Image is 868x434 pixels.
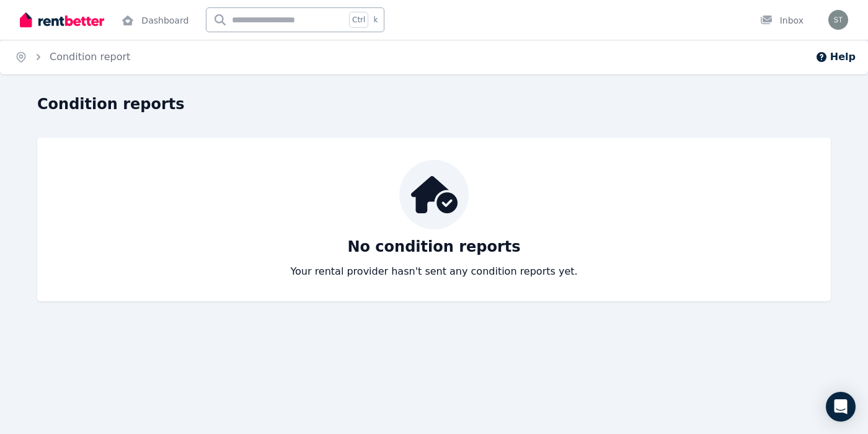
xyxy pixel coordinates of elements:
[20,11,104,29] img: RentBetter
[290,264,577,279] p: Your rental provider hasn't sent any condition reports yet.
[828,10,848,30] img: stopstart@tutanota.com
[826,392,856,422] div: Open Intercom Messenger
[347,237,520,257] p: No condition reports
[349,12,368,28] span: Ctrl
[37,94,185,114] h1: Condition reports
[50,51,130,63] a: Condition report
[760,14,804,27] div: Inbox
[815,50,856,64] button: Help
[373,15,378,25] span: k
